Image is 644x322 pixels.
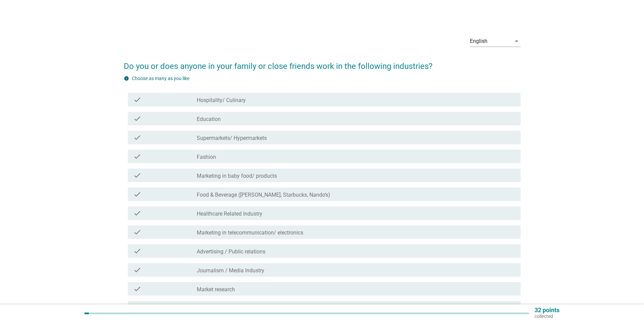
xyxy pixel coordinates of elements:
i: check [133,285,141,293]
label: Healthcare Related Industry [197,210,262,217]
label: Choose as many as you like [132,76,189,81]
label: Market research [197,286,235,293]
i: check [133,266,141,274]
h2: Do you or does anyone in your family or close friends work in the following industries? [124,53,521,72]
i: check [133,96,141,104]
i: check [133,190,141,198]
i: check [133,133,141,142]
i: check [133,247,141,255]
i: check [133,209,141,217]
p: collected [534,313,559,319]
label: Supermarkets/ Hypermarkets [197,135,267,142]
div: English [470,38,487,44]
label: Marketing in telecommunication/ electronics [197,229,303,236]
i: check [133,228,141,236]
i: check [133,304,141,312]
label: Fashion [197,154,216,160]
i: arrow_drop_down [512,37,521,45]
label: Journalism / Media Industry [197,267,264,274]
label: Marketing in baby food/ products [197,173,277,179]
label: Hospitality/ Culinary [197,97,246,104]
label: Education [197,116,221,123]
p: 32 points [534,307,559,313]
label: Food & Beverage ([PERSON_NAME], Starbucks, Nando’s) [197,192,330,198]
i: info [124,76,129,81]
i: check [133,115,141,123]
i: check [133,152,141,160]
label: Advertising / Public relations [197,248,265,255]
i: check [133,171,141,179]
